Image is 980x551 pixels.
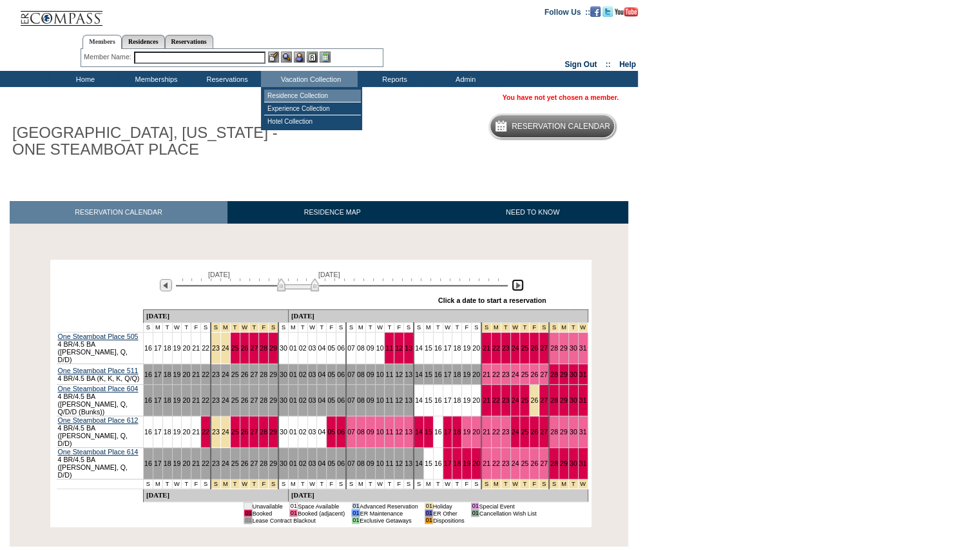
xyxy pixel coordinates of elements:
[327,344,335,352] a: 05
[260,428,267,436] a: 28
[453,396,461,404] a: 18
[560,428,568,436] a: 29
[10,122,298,161] h1: [GEOGRAPHIC_DATA], [US_STATE] - ONE STEAMBOAT PLACE
[280,459,287,467] a: 30
[212,428,220,436] a: 23
[84,52,133,63] div: Member Name:
[173,344,181,352] a: 19
[250,371,258,378] a: 27
[347,371,355,378] a: 07
[367,428,374,436] a: 09
[260,344,267,352] a: 28
[307,52,318,63] img: Reservations
[385,344,393,352] a: 11
[182,428,190,436] a: 20
[376,459,384,467] a: 10
[327,428,335,436] a: 05
[521,344,528,352] a: 25
[192,459,200,467] a: 21
[472,459,480,467] a: 20
[327,459,335,467] a: 05
[376,371,384,378] a: 10
[280,344,287,352] a: 30
[160,279,172,291] img: Previous
[250,428,258,436] a: 27
[425,428,432,436] a: 15
[395,396,403,404] a: 12
[162,323,172,333] td: T
[182,371,190,378] a: 20
[437,201,628,224] a: NEED TO KNOW
[502,428,510,436] a: 23
[492,459,500,467] a: 22
[201,323,211,333] td: S
[405,459,412,467] a: 13
[327,371,335,378] a: 05
[309,396,316,404] a: 03
[512,344,519,352] a: 24
[530,371,538,378] a: 26
[154,396,162,404] a: 17
[453,428,461,436] a: 18
[530,344,538,352] a: 26
[299,459,307,467] a: 02
[544,6,590,17] td: Follow Us ::
[280,371,287,378] a: 30
[602,6,613,17] img: Follow us on Twitter
[278,323,288,333] td: S
[395,428,403,436] a: 12
[512,459,519,467] a: 24
[173,396,181,404] a: 19
[10,201,227,224] a: RESERVATION CALENDAR
[472,344,480,352] a: 20
[483,344,490,352] a: 21
[231,459,239,467] a: 25
[298,323,307,333] td: T
[444,396,452,404] a: 17
[144,459,152,467] a: 16
[144,344,152,352] a: 16
[202,459,209,467] a: 22
[289,428,297,436] a: 01
[153,323,162,333] td: M
[154,344,162,352] a: 17
[492,344,500,352] a: 22
[428,71,499,87] td: Admin
[453,371,461,378] a: 18
[502,344,510,352] a: 23
[502,396,510,404] a: 23
[590,7,600,15] a: Become our fan on Facebook
[269,396,277,404] a: 29
[144,396,152,404] a: 16
[318,271,340,278] span: [DATE]
[58,416,139,424] a: One Steamboat Place 612
[309,459,316,467] a: 03
[299,396,307,404] a: 02
[434,344,442,352] a: 16
[281,52,292,63] img: View
[540,344,548,352] a: 27
[444,459,452,467] a: 17
[173,459,181,467] a: 19
[82,35,122,49] a: Members
[579,371,587,378] a: 31
[357,344,365,352] a: 08
[289,371,297,378] a: 01
[540,428,548,436] a: 27
[231,396,239,404] a: 25
[521,459,528,467] a: 25
[122,35,165,48] a: Residences
[337,344,345,352] a: 06
[259,323,269,333] td: Thanksgiving
[241,459,249,467] a: 26
[212,344,220,352] a: 23
[615,7,638,15] a: Subscribe to our YouTube Channel
[472,428,480,436] a: 20
[154,371,162,378] a: 17
[415,396,423,404] a: 14
[550,344,558,352] a: 28
[249,323,259,333] td: Thanksgiving
[164,344,171,352] a: 18
[472,396,480,404] a: 20
[320,52,331,63] img: b_calculator.gif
